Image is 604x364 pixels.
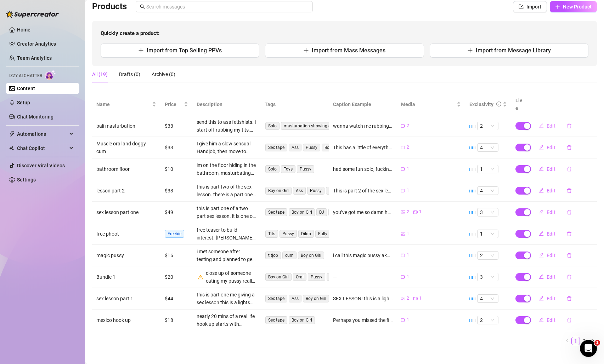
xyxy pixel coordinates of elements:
span: plus [138,47,144,53]
span: Edit [547,253,555,258]
a: Discover Viral Videos [17,163,65,168]
span: Toys [281,165,295,173]
span: thunderbolt [9,131,15,137]
td: free phoot [92,223,160,245]
span: Edit [547,145,555,150]
span: Oral [293,273,306,281]
span: 1 [419,295,422,302]
span: 2 [407,209,409,215]
span: right [591,339,595,343]
span: Fully Naked [315,230,344,238]
div: i call this magic pussy aka one pump chump lol 😂 LOTS of close up on my wet pussy, him rubbing hi... [333,252,393,259]
span: Edit [547,209,555,215]
span: Pussy [297,165,314,173]
a: Creator Analytics [17,38,74,50]
th: Tags [260,94,329,115]
td: bathroom floor [92,158,160,180]
span: video-camera [401,124,405,128]
span: Sex tape [265,144,287,151]
span: 3 [480,273,496,281]
td: magic pussy [92,245,160,266]
button: left [563,337,571,345]
li: 1 [571,337,580,345]
button: delete [561,120,577,132]
span: 2 [407,144,409,151]
button: Edit [533,120,561,132]
td: sex lesson part one [92,202,160,223]
span: 1 [407,273,409,280]
div: — [333,273,393,281]
span: warning [198,275,203,279]
span: edit [539,317,544,322]
div: nearly 20 mins of a real life hook up starts with massaging my ass with oil, rubbing my asshole a... [197,312,256,328]
span: Edit [547,123,555,129]
span: pussy eating [327,273,357,281]
button: delete [561,163,577,175]
span: 1 [480,165,496,173]
span: search [140,4,145,9]
div: Drafts (0) [119,70,140,78]
span: plus [555,4,560,9]
li: Previous Page [563,337,571,345]
span: Import [526,4,541,10]
button: Edit [533,250,561,261]
span: Sex tape [265,295,287,302]
span: 1 [480,230,496,238]
span: Pussy [280,230,297,238]
span: Dildo [298,230,314,238]
td: $10 [160,158,192,180]
span: Boy on Girl [303,295,329,302]
span: edit [539,274,544,279]
td: lesson part 2 [92,180,160,202]
button: Edit [533,185,561,196]
button: Edit [533,228,561,239]
span: picture [401,210,405,214]
th: Media [397,94,465,115]
div: wanna watch me rubbing my tities babe? playing with my bare pussy until i cum? showing off my ass... [333,122,393,130]
span: Freebie [165,230,184,238]
span: Ass [289,295,301,302]
a: Setup [17,100,30,105]
input: Search messages [146,3,309,11]
div: this is part two of the sex lesson. there is a part one and a part two. it starts out with him ea... [197,183,256,198]
span: edit [539,209,544,214]
a: Content [17,86,35,91]
button: Import from Message Library [430,44,588,58]
button: Import from Top Selling PPVs [101,44,259,58]
button: delete [561,293,577,304]
span: picture [401,296,405,301]
span: Edit [547,274,555,280]
span: Boy on Girl [289,208,315,216]
span: Sex tape [265,316,287,324]
span: Pussy [303,144,320,151]
td: $18 [160,310,192,331]
span: edit [539,253,544,258]
span: 1 [419,209,422,215]
span: cum [282,252,297,259]
button: delete [561,314,577,326]
span: titjob [265,252,281,259]
span: 1 [407,252,409,259]
span: 2 [480,252,496,259]
span: video-camera [401,253,405,258]
span: 2 [407,122,409,129]
span: Import from Message Library [476,47,551,54]
span: edit [539,145,544,150]
span: 4 [480,295,496,302]
span: delete [567,210,572,215]
span: Ass [293,187,306,195]
span: 1 [407,317,409,323]
button: delete [561,142,577,153]
span: BJ [316,208,327,216]
span: 2 [480,316,496,324]
td: $33 [160,180,192,202]
span: 1 [407,230,409,237]
img: logo-BBDzfeDw.svg [6,11,59,18]
div: close up of someone eating my pussy really well. not full body. [206,269,256,285]
div: This has a little of everything I want you to see it all ☺️ [333,144,393,151]
li: Next Page [588,337,597,345]
button: Import [513,1,547,12]
span: Edit [547,231,555,237]
span: Price [165,100,182,108]
span: Edit [547,188,555,193]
